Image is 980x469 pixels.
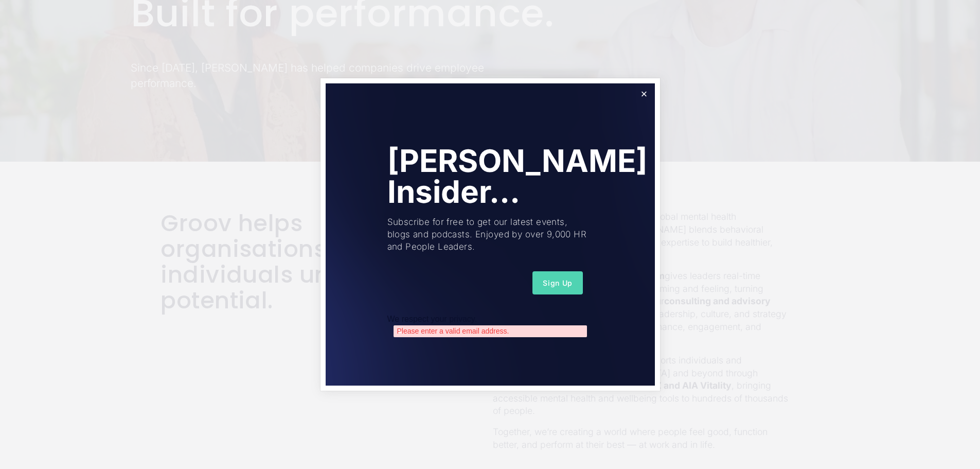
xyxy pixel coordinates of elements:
[387,145,648,207] h1: [PERSON_NAME] Insider...
[394,325,587,337] div: Please enter a valid email address.
[543,279,573,287] span: Sign Up
[387,216,593,253] p: Subscribe for free to get our latest events, blogs and podcasts. Enjoyed by over 9,000 HR and Peo...
[532,271,583,294] button: Sign Up
[387,315,593,324] div: We respect your privacy.
[635,85,653,103] a: Close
